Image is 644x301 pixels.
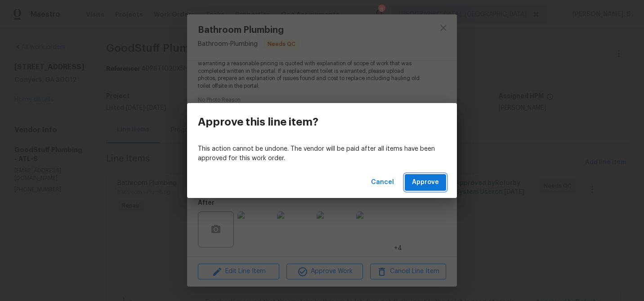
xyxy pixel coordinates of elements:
[198,144,446,163] p: This action cannot be undone. The vendor will be paid after all items have been approved for this...
[198,116,318,128] h3: Approve this line item?
[371,177,394,188] span: Cancel
[412,177,439,188] span: Approve
[405,174,446,191] button: Approve
[367,174,398,191] button: Cancel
